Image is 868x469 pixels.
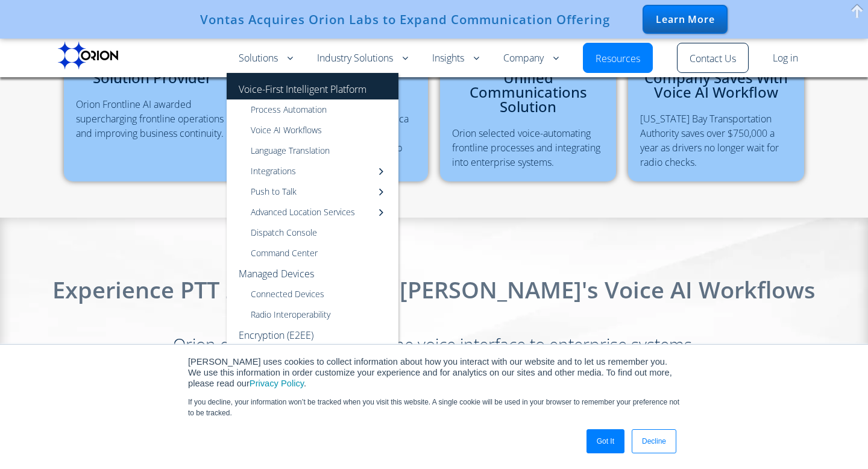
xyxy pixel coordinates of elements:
a: Integrations [227,161,398,181]
a: Dispatch Console [227,222,398,243]
a: Transportation Company Saves With Voice AI Workflow [644,53,788,102]
a: Voice AI Workflows [227,120,398,140]
a: Orion selected voice-automating frontline processes and integrating into enterprise systems. [452,127,600,169]
a: Managed Devices [227,263,398,284]
a: Voice-First Intelligent Platform [227,73,398,99]
a: Connected Devices [227,284,398,304]
a: Company [503,51,559,66]
p: If you decline, your information won’t be tracked when you visit this website. A single cookie wi... [188,397,680,418]
a: Industry Solutions [317,51,408,66]
a: Solutions [239,51,293,66]
a: Push to Talk [227,181,398,202]
a: Insights [432,51,479,66]
iframe: Chat Widget [651,329,868,469]
a: Process Automation [227,99,398,120]
a: Contact Us [690,52,736,66]
div: 聊天小组件 [651,329,868,469]
div: Learn More [643,5,728,34]
a: Orion Frontline AI awarded supercharging frontline operations and improving business continuity. [76,98,224,140]
div: Vontas Acquires Orion Labs to Expand Communication Offering [200,12,610,27]
a: Log in [773,51,798,66]
a: Resources [596,52,640,66]
a: Decline [632,429,676,453]
a: Got It [587,429,624,453]
a: Radio Interoperability [227,304,398,325]
a: Encryption (E2EE) [227,325,398,354]
a: Advanced Location Services [227,202,398,222]
a: Command Center [227,243,398,263]
a: Language Translation [227,140,398,161]
img: Orion labs Black logo [58,42,118,69]
h3: Orion delivers the only real-time voice interface to enterprise systems, connecting frontline tea... [139,335,729,392]
a: [US_STATE] Bay Transportation Authority saves over $750,000 a year as drivers no longer wait for ... [640,112,779,169]
a: Orion Named Top Unified Communications Solution [467,53,590,117]
span: [PERSON_NAME] uses cookies to collect information about how you interact with our website and to ... [188,357,672,388]
a: Privacy Policy [250,379,304,388]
